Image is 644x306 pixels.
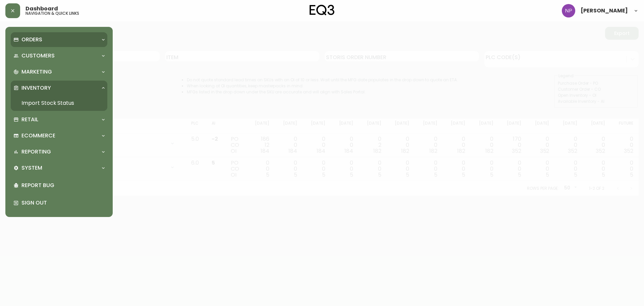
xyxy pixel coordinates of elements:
a: Import Stock Status [11,95,107,111]
p: Inventory [21,84,51,92]
p: Customers [21,52,55,59]
div: Retail [11,112,107,127]
div: Marketing [11,64,107,79]
img: logo [310,5,334,15]
div: Customers [11,48,107,63]
div: Sign Out [11,194,107,212]
div: System [11,161,107,175]
p: System [21,164,42,172]
span: [PERSON_NAME] [581,8,628,13]
p: Sign Out [21,199,105,207]
div: Ecommerce [11,128,107,143]
div: Inventory [11,81,107,95]
p: Retail [21,116,38,123]
p: Orders [21,36,42,43]
p: Report Bug [21,182,105,189]
div: Orders [11,32,107,47]
span: Dashboard [25,6,58,11]
p: Reporting [21,148,51,156]
div: Report Bug [11,177,107,194]
p: Marketing [21,68,52,76]
h5: navigation & quick links [25,11,79,15]
div: Reporting [11,144,107,159]
img: 50f1e64a3f95c89b5c5247455825f96f [562,4,575,17]
p: Ecommerce [21,132,55,139]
